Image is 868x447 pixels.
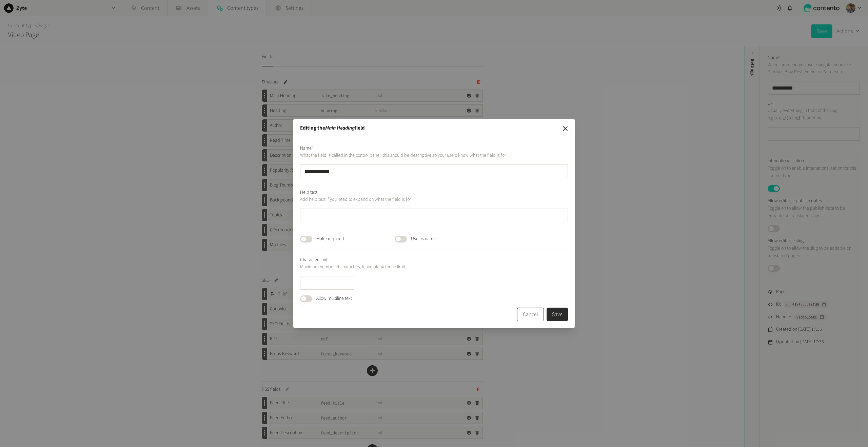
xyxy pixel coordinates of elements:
label: Help text [300,189,317,196]
h2: Editing the field [300,124,365,132]
button: Cancel [517,308,544,321]
label: Character limit [300,256,328,264]
label: Allow multiline text [316,295,352,302]
label: Name [300,145,313,152]
label: Make required [316,235,344,242]
p: Maximum number of characters, leave blank for no limit. [300,264,568,271]
p: Add help text if you need to expand on what the field is for. [300,196,568,203]
em: Main Heading [325,124,355,132]
p: What the field is called in the control panel, this should be descriptive so your users know what... [300,152,568,159]
button: Save [547,308,568,321]
label: Use as name [411,235,436,242]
